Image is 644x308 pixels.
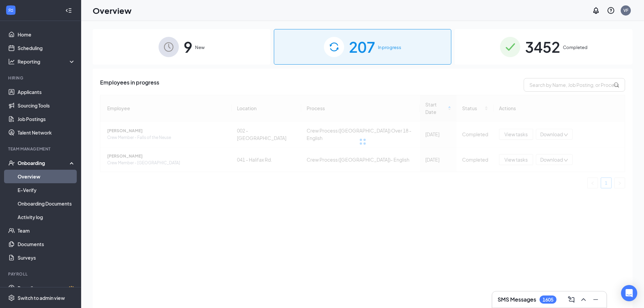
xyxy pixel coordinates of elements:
span: Completed [563,44,588,51]
div: Team Management [8,146,74,152]
svg: ChevronUp [579,295,588,304]
span: New [195,44,205,51]
div: Switch to admin view [18,294,65,301]
svg: Notifications [592,6,600,15]
a: Scheduling [18,41,75,55]
a: Documents [18,237,75,251]
a: Surveys [18,251,75,264]
div: Open Intercom Messenger [621,285,637,301]
h1: Overview [93,5,132,16]
span: 3452 [525,35,560,58]
a: Overview [18,170,75,183]
span: In progress [378,44,401,51]
div: Hiring [8,75,74,81]
input: Search by Name, Job Posting, or Process [524,78,625,92]
svg: QuestionInfo [607,6,615,15]
svg: ComposeMessage [567,295,575,304]
a: Job Postings [18,112,75,126]
div: Onboarding [18,160,70,166]
svg: Analysis [8,58,15,65]
div: Payroll [8,271,74,277]
button: ChevronUp [578,294,589,305]
svg: Collapse [65,7,72,14]
span: Employees in progress [100,78,159,92]
svg: Settings [8,294,15,301]
a: PayrollCrown [18,281,75,295]
span: 207 [349,35,375,58]
div: 1605 [543,297,553,303]
a: Onboarding Documents [18,197,75,210]
a: Home [18,28,75,41]
a: Activity log [18,210,75,224]
div: Reporting [18,58,76,65]
div: VF [623,7,628,13]
button: Minimize [590,294,601,305]
h3: SMS Messages [498,296,536,303]
svg: WorkstreamLogo [7,7,14,14]
button: ComposeMessage [566,294,577,305]
a: Applicants [18,85,75,99]
svg: Minimize [592,295,600,304]
a: Team [18,224,75,237]
a: E-Verify [18,183,75,197]
a: Sourcing Tools [18,99,75,112]
span: 9 [184,35,192,58]
a: Talent Network [18,126,75,139]
svg: UserCheck [8,160,15,166]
